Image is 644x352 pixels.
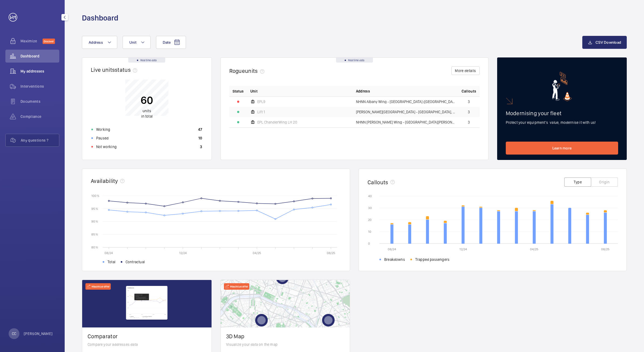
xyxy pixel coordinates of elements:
[96,144,117,149] p: Not working
[356,120,455,124] span: NHNN [PERSON_NAME] Wing - [GEOGRAPHIC_DATA][PERSON_NAME], [STREET_ADDRESS],
[250,88,258,94] span: Unit
[468,100,470,104] span: 3
[179,251,187,255] text: 12/24
[20,69,59,74] span: My addresses
[506,110,618,117] h2: Modernising your fleet
[105,251,113,255] text: 08/24
[459,247,467,251] text: 12/24
[21,138,59,143] span: Any questions ?
[245,67,266,74] span: units
[126,259,145,265] span: Contractual
[123,36,151,49] button: Unit
[591,177,618,187] button: Origin
[88,333,206,340] h2: Comparator
[156,36,186,49] button: Date
[384,257,405,262] span: Breakdowns
[368,218,372,222] text: 20
[20,114,59,119] span: Compliance
[257,100,265,104] span: EPL9
[163,40,171,45] span: Date
[200,144,202,149] p: 3
[82,13,118,23] h1: Dashboard
[582,36,627,49] button: CSV Download
[253,251,261,255] text: 04/25
[115,66,139,73] span: status
[224,283,249,290] div: Maximize offer
[451,66,479,75] button: More details
[368,230,371,234] text: 10
[506,120,618,125] p: Protect your equipment's value, modernise it with us!
[233,88,244,94] p: Status
[388,247,396,251] text: 08/24
[128,58,165,63] div: Real time data
[468,120,470,124] span: 3
[198,135,202,141] p: 10
[141,93,153,107] p: 60
[564,177,591,187] button: Type
[462,88,476,94] span: Callouts
[85,283,111,290] div: Maximize offer
[595,40,621,45] span: CSV Download
[229,67,266,74] h2: Rogue
[91,220,98,223] text: 90 %
[20,53,59,59] span: Dashboard
[356,88,370,94] span: Address
[91,177,118,184] h2: Availability
[20,38,43,44] span: Maximize
[108,259,115,265] span: Total
[226,333,345,340] h2: 3D Map
[129,40,136,45] span: Unit
[88,342,206,347] p: Compare your addresses data
[20,84,59,89] span: Interventions
[24,331,53,336] p: [PERSON_NAME]
[468,110,470,114] span: 3
[96,127,110,132] p: Working
[198,127,202,132] p: 47
[368,206,372,210] text: 30
[368,194,372,198] text: 40
[257,110,265,114] span: Lift 1
[91,194,99,197] text: 100 %
[530,247,538,251] text: 04/25
[552,72,572,101] img: marketing-card.svg
[415,257,449,262] span: Trapped passengers
[356,110,455,114] span: [PERSON_NAME][GEOGRAPHIC_DATA] - [GEOGRAPHIC_DATA], [STREET_ADDRESS][PERSON_NAME],
[601,247,610,251] text: 08/25
[506,142,618,155] a: Learn more
[89,40,103,45] span: Address
[327,251,335,255] text: 08/25
[226,342,345,347] p: Visualize your data on the map
[356,100,455,104] span: NHNN Albany Wing - [GEOGRAPHIC_DATA] ([GEOGRAPHIC_DATA]), [GEOGRAPHIC_DATA],
[96,135,109,141] p: Paused
[143,109,151,113] span: units
[368,179,388,186] h2: Callouts
[91,233,98,236] text: 85 %
[368,242,370,245] text: 0
[336,58,373,63] div: Real time data
[43,39,55,44] span: Discover
[91,66,139,73] h2: Live units
[257,120,297,124] span: EPL ChandlerWing LH 20
[91,207,98,210] text: 95 %
[91,245,98,249] text: 80 %
[12,331,16,336] p: CC
[82,36,117,49] button: Address
[20,99,59,104] span: Documents
[141,108,153,119] p: in total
